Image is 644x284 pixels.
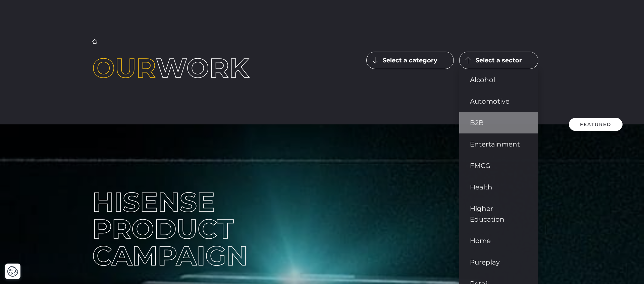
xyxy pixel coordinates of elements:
[459,112,538,133] a: B2B
[366,52,454,69] button: Select a category
[459,91,538,112] a: Automotive
[7,266,18,277] button: Cookie Settings
[459,230,538,251] a: Home
[459,155,538,176] a: FMCG
[92,39,97,44] a: Home
[459,176,538,198] a: Health
[92,189,317,269] div: Hisense Product Campaign
[92,55,278,81] h1: work
[459,52,538,69] button: Select a sector
[459,198,538,230] a: Higher Education
[92,52,156,84] span: Our
[7,266,18,277] img: Revisit consent button
[459,133,538,155] a: Entertainment
[569,118,623,131] div: Featured
[459,251,538,273] a: Pureplay
[459,69,538,91] a: Alcohol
